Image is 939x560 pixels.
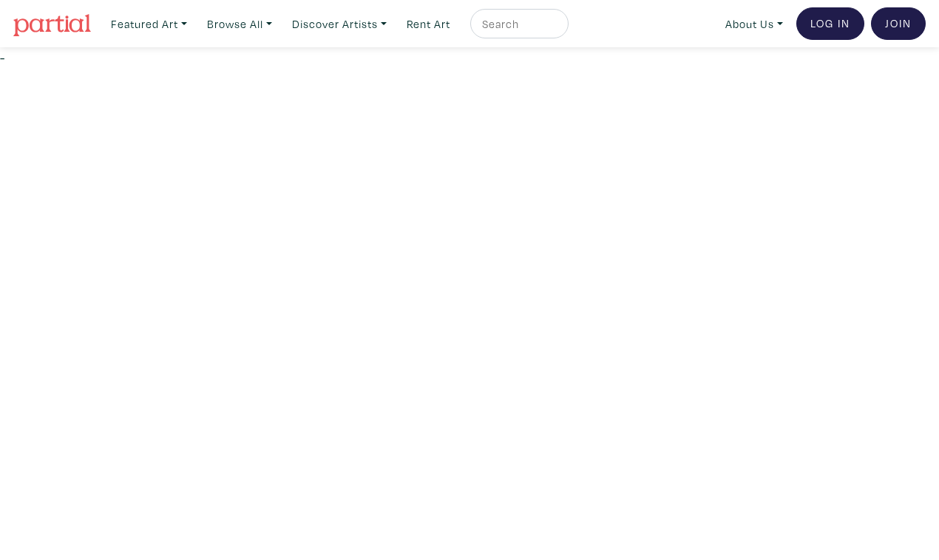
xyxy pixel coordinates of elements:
a: Featured Art [104,9,194,39]
a: Rent Art [400,9,457,39]
a: About Us [719,9,790,39]
input: Search [481,15,555,33]
a: Browse All [200,9,279,39]
a: Discover Artists [285,9,393,39]
a: Join [871,7,926,40]
a: Log In [796,7,864,40]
